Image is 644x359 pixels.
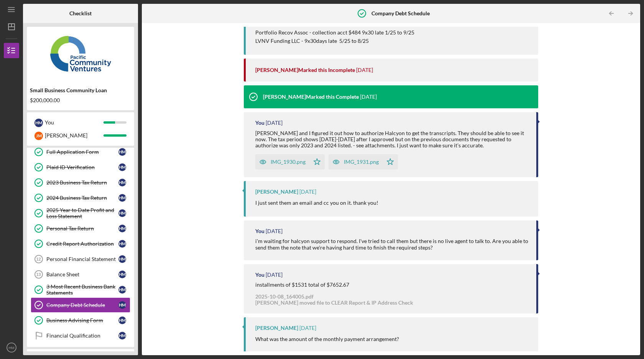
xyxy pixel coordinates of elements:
[255,272,264,278] div: You
[360,94,377,100] time: 2025-10-10 16:03
[46,284,118,296] div: 3 Most Recent Business Bank Statements
[31,267,130,282] a: 13Balance SheetHM
[118,332,126,339] div: H M
[46,241,118,247] div: Credit Report Authorization
[118,163,126,171] div: H M
[371,10,430,16] b: Company Debt Schedule
[118,301,126,309] div: H M
[31,144,130,160] a: Full Application FormHM
[118,194,126,202] div: H M
[263,94,359,100] div: [PERSON_NAME] Marked this Complete
[46,317,118,323] div: Business Advising Form
[31,175,130,190] a: 2023 Business Tax ReturnHM
[118,317,126,324] div: H M
[31,160,130,175] a: Plaid ID VerificationHM
[9,346,15,350] text: HM
[255,199,378,207] p: I just sent them an email and cc you on it. thank you!
[255,300,413,306] div: [PERSON_NAME] moved file to CLEAR Report & IP Address Check
[46,149,118,155] div: Full Application Form
[36,257,41,261] tspan: 12
[27,31,134,77] img: Product logo
[255,67,355,73] div: [PERSON_NAME] Marked this Incomplete
[118,286,126,294] div: H M
[31,190,130,206] a: 2024 Business Tax ReturnHM
[31,328,130,343] a: Financial QualificationHM
[118,271,126,278] div: H M
[255,28,531,37] p: Portfolio Recov Assoc - collection acct $484 9x30 late 1/25 to 9/25
[266,272,283,278] time: 2025-10-08 23:42
[46,164,118,170] div: Plaid ID Verification
[118,179,126,186] div: H M
[118,255,126,263] div: H M
[46,333,118,339] div: Financial Qualification
[31,236,130,251] a: Credit Report AuthorizationHM
[255,130,529,148] div: [PERSON_NAME] and I figured it out how to authorize Halcyon to get the transcripts. They should b...
[31,206,130,221] a: 2025 Year to Date Profit and Loss StatementHM
[255,325,298,331] div: [PERSON_NAME]
[344,159,379,165] div: IMG_1931.png
[31,313,130,328] a: Business Advising FormHM
[34,132,43,140] div: J M
[255,37,531,45] p: LVNV Funding LLC - 9x30days late 5/25 to 8/25
[271,159,306,165] div: IMG_1930.png
[30,97,131,103] div: $200,000.00
[46,302,118,308] div: Company Debt Schedule
[118,240,126,248] div: H M
[329,154,398,170] button: IMG_1931.png
[31,221,130,236] a: Personal Tax ReturnHM
[36,272,41,277] tspan: 13
[255,282,349,288] div: installments of $1531 total of $7652.67
[46,271,118,277] div: Balance Sheet
[45,129,103,142] div: [PERSON_NAME]
[266,120,283,126] time: 2025-10-09 06:04
[118,225,126,232] div: H M
[255,238,529,250] div: i'm waiting for halcyon support to respond. I've tried to call them but there is no live agent to...
[46,256,118,262] div: Personal Financial Statement
[299,325,316,331] time: 2025-10-08 23:37
[255,294,413,300] div: 2025-10-08_164005.pdf
[34,119,43,127] div: H M
[30,87,131,93] div: Small Business Community Loan
[255,154,325,170] button: IMG_1930.png
[31,297,130,313] a: Company Debt ScheduleHM
[69,10,92,16] b: Checklist
[31,251,130,267] a: 12Personal Financial StatementHM
[4,340,19,355] button: HM
[255,189,298,195] div: [PERSON_NAME]
[255,335,399,343] p: What was the amount of the monthly payment arrangement?
[46,179,118,186] div: 2023 Business Tax Return
[255,228,264,234] div: You
[46,207,118,219] div: 2025 Year to Date Profit and Loss Statement
[255,120,264,126] div: You
[266,228,283,234] time: 2025-10-08 23:56
[45,116,103,129] div: You
[46,225,118,232] div: Personal Tax Return
[356,67,373,73] time: 2025-10-10 16:45
[118,148,126,156] div: H M
[46,195,118,201] div: 2024 Business Tax Return
[299,189,316,195] time: 2025-10-08 23:59
[31,282,130,297] a: 3 Most Recent Business Bank StatementsHM
[118,209,126,217] div: H M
